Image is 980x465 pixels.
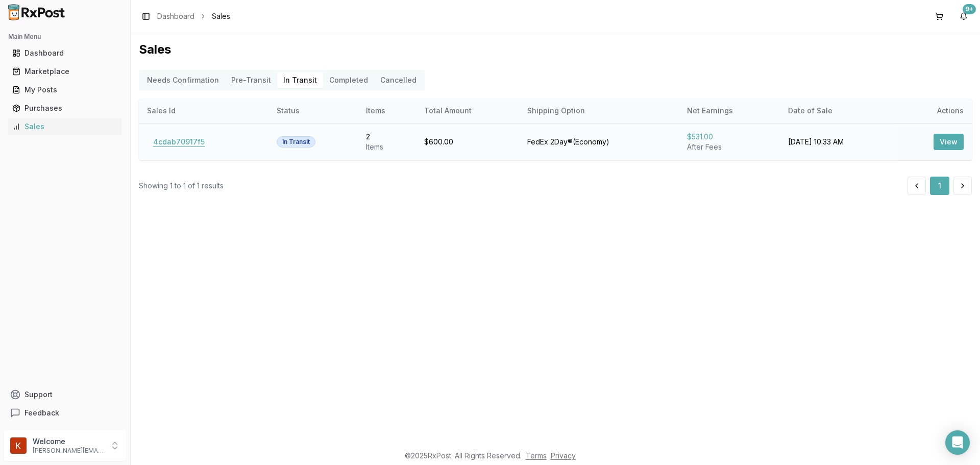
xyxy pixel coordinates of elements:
button: My Posts [4,82,126,98]
a: Terms [526,451,547,460]
th: Actions [896,99,972,123]
div: Showing 1 to 1 of 1 results [139,181,224,191]
button: 9+ [955,8,972,25]
p: [PERSON_NAME][EMAIL_ADDRESS][DOMAIN_NAME] [33,447,104,455]
button: Sales [4,118,126,135]
div: Marketplace [12,66,118,77]
h2: Main Menu [8,33,122,41]
button: 1 [930,177,949,195]
button: Marketplace [4,63,126,80]
button: Completed [323,72,374,88]
div: My Posts [12,85,118,95]
div: 2 [366,132,407,142]
a: Privacy [551,451,576,460]
button: Dashboard [4,45,126,61]
div: $531.00 [687,132,772,142]
div: Dashboard [12,48,118,58]
div: Open Intercom Messenger [945,430,970,455]
div: [DATE] 10:33 AM [788,137,889,147]
a: Dashboard [8,44,122,62]
h1: Sales [139,41,972,58]
th: Shipping Option [519,99,679,123]
a: Dashboard [157,11,194,21]
th: Sales Id [139,99,268,123]
div: After Fees [687,142,772,152]
a: My Posts [8,81,122,99]
th: Total Amount [416,99,520,123]
button: Feedback [4,404,126,422]
div: $600.00 [424,137,511,147]
div: Sales [12,121,118,132]
img: User avatar [10,437,27,454]
button: Purchases [4,100,126,116]
div: Item s [366,142,407,152]
th: Items [358,99,415,123]
th: Status [268,99,358,123]
a: Marketplace [8,62,122,81]
a: Sales [8,117,122,136]
div: Purchases [12,103,118,113]
th: Net Earnings [679,99,780,123]
div: 9+ [963,4,976,14]
nav: breadcrumb [157,11,230,21]
th: Date of Sale [780,99,897,123]
a: Purchases [8,99,122,117]
div: FedEx 2Day® ( Economy ) [527,137,671,147]
button: In Transit [277,72,323,88]
button: 4cdab70917f5 [147,134,211,150]
button: Support [4,385,126,404]
button: Cancelled [374,72,423,88]
button: View [934,134,964,150]
p: Welcome [33,436,104,447]
span: Sales [212,11,230,21]
div: In Transit [277,136,315,148]
img: RxPost Logo [4,4,69,20]
button: Pre-Transit [225,72,277,88]
span: Feedback [24,408,59,418]
button: Needs Confirmation [141,72,225,88]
